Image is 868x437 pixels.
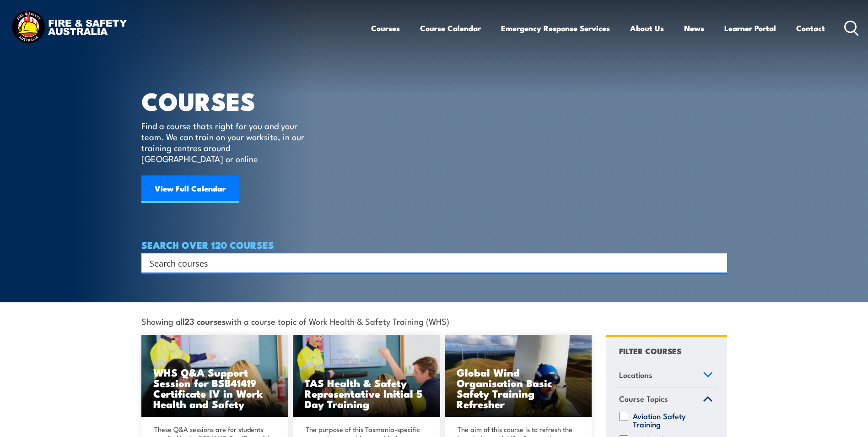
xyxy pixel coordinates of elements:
[153,367,277,409] h3: WHS Q&A Support Session for BSB41419 Certificate IV in Work Health and Safety
[619,344,681,357] h4: FILTER COURSES
[445,335,592,417] a: Global Wind Organisation Basic Safety Training Refresher
[371,16,400,40] a: Courses
[724,16,776,40] a: Learner Portal
[141,240,727,250] h4: SEARCH OVER 120 COURSES
[615,388,717,412] a: Course Topics
[184,315,226,327] strong: 23 courses
[445,335,592,417] img: Global Wind Organisation Basic Safety Refresher
[150,256,707,270] input: Search input
[141,335,289,417] a: WHS Q&A Support Session for BSB41419 Certificate IV in Work Health and Safety
[684,16,704,40] a: News
[141,175,239,203] a: View Full Calendar
[151,257,709,269] form: Search form
[141,316,449,326] span: Showing all with a course topic of Work Health & Safety Training (WHS)
[293,335,440,417] img: TAS Health & Safety Representative Initial 5 Day Training
[501,16,610,40] a: Emergency Response Services
[630,16,664,40] a: About Us
[633,412,713,428] label: Aviation Safety Training
[711,257,724,269] button: Search magnifier button
[457,367,580,409] h3: Global Wind Organisation Basic Safety Training Refresher
[141,120,308,164] p: Find a course thats right for you and your team. We can train on your worksite, in our training c...
[615,364,717,388] a: Locations
[619,393,668,405] span: Course Topics
[796,16,825,40] a: Contact
[420,16,481,40] a: Course Calendar
[619,369,652,381] span: Locations
[141,90,318,111] h1: COURSES
[141,335,289,417] img: BSB41419 – Certificate IV in Work Health and Safety
[305,377,428,409] h3: TAS Health & Safety Representative Initial 5 Day Training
